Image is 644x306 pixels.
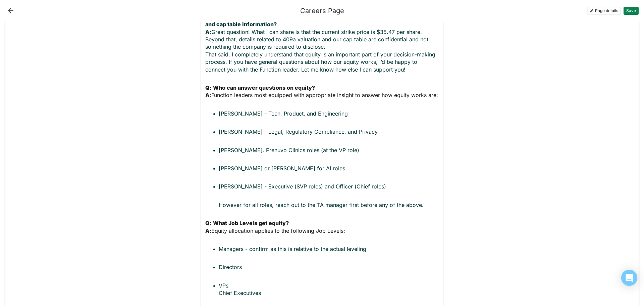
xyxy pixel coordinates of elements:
button: Back [5,5,16,16]
span: Function leaders most equipped with appropriate insight to answer how equity works are: [205,92,438,98]
p: [PERSON_NAME] - Executive (SVP roles) and Officer (Chief roles) [219,183,439,190]
strong: A: [205,227,211,234]
p: [PERSON_NAME] - Tech, Product, and Engineering [219,110,439,117]
p: However for all roles, reach out to the TA manager first before any of the above. [219,201,439,209]
div: Open Intercom Messenger [621,270,637,286]
p: Great question! What I can share is that the current strike price is $35.47 per share. Beyond tha... [205,13,439,73]
button: Page details [587,7,621,15]
p: Managers - confirm as this is relative to the actual leveling [219,245,439,253]
p: [PERSON_NAME] - Legal, Regulatory Compliance, and Privacy [219,128,439,135]
strong: A: [205,29,211,35]
strong: Q: Who can answer questions on equity? [205,84,315,91]
p: [PERSON_NAME] or [PERSON_NAME] for AI roles [219,165,439,172]
p: [PERSON_NAME]. Prenuvo Clinics roles (at the VP role) [219,146,439,154]
strong: Q: What Job Levels get equity? [205,220,289,226]
strong: A: [205,92,211,98]
p: VPs Chief Executives [219,282,439,297]
p: Directors [219,263,439,271]
div: Careers Page [300,7,344,15]
span: Equity allocation applies to the following Job Levels: [205,227,345,234]
button: Save [624,7,639,15]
